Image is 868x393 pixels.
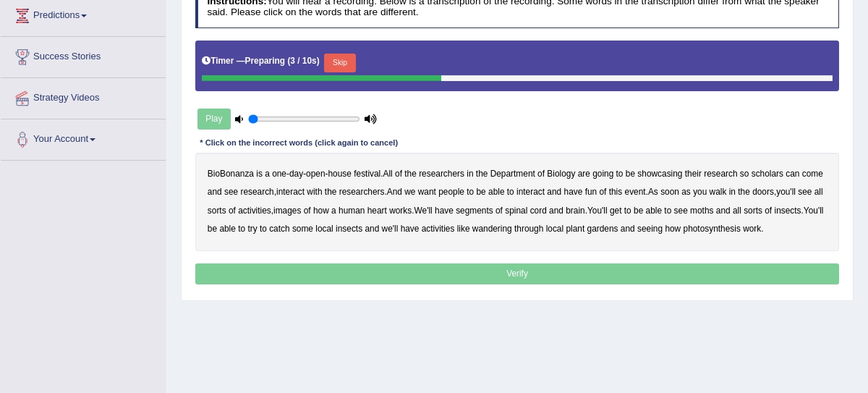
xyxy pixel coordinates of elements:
b: of [495,206,503,216]
b: All [383,169,393,179]
b: like [457,224,470,234]
div: * Click on the incorrect words (click again to cancel) [195,138,403,150]
b: works [389,206,412,216]
b: the [404,169,417,179]
b: Biology [547,169,575,179]
b: this [609,187,623,197]
b: sorts [744,206,762,216]
b: You'll [804,206,824,216]
b: can [786,169,799,179]
b: see [798,187,812,197]
b: insects [336,224,362,234]
b: activities [422,224,455,234]
b: want [418,187,436,197]
b: gardens [587,224,618,234]
b: so [740,169,749,179]
b: of [229,206,236,216]
b: doors [752,187,774,197]
h5: Timer — [202,56,320,66]
b: work [743,224,761,234]
b: you'll [776,187,796,197]
b: cord [530,206,547,216]
b: their [685,169,702,179]
b: research [704,169,737,179]
b: wandering [472,224,512,234]
div: - - - . , . . , , . . . . [195,153,840,251]
b: to [624,206,631,216]
b: spinal [505,206,527,216]
b: of [765,206,772,216]
b: be [208,224,217,234]
b: segments [456,206,493,216]
b: Preparing [245,56,286,66]
a: Success Stories [1,37,166,73]
b: festival [354,169,380,179]
b: of [599,187,606,197]
b: research [240,187,273,197]
button: Skip [324,54,355,72]
b: be [476,187,485,197]
b: catch [269,224,289,234]
b: house [328,169,352,179]
b: we [404,187,415,197]
b: as [681,187,691,197]
b: how [313,206,329,216]
b: soon [660,187,679,197]
b: able [646,206,662,216]
b: researchers [419,169,464,179]
b: open [306,169,325,179]
b: local [315,224,333,234]
b: to [616,169,624,179]
b: a [331,206,336,216]
b: of [395,169,402,179]
b: how [665,224,681,234]
b: insects [774,206,801,216]
b: plant [566,224,584,234]
b: and [365,224,379,234]
b: fun [585,187,597,197]
b: see [674,206,688,216]
b: to [238,224,245,234]
b: to [467,187,474,197]
b: and [549,206,563,216]
b: have [564,187,583,197]
b: moths [690,206,713,216]
b: images [273,206,301,216]
b: and [208,187,222,197]
b: some [292,224,313,234]
b: heart [367,206,387,216]
b: to [260,224,267,234]
b: one [272,169,286,179]
b: human [339,206,365,216]
b: sorts [208,206,226,216]
a: Strategy Videos [1,78,166,114]
b: researchers [339,187,385,197]
b: able [219,224,235,234]
b: walk [710,187,727,197]
b: with [307,187,322,197]
b: you [693,187,707,197]
b: have [435,206,454,216]
b: see [224,187,238,197]
b: and [621,224,635,234]
b: activities [238,206,271,216]
b: the [738,187,750,197]
b: event [625,187,646,197]
b: get [610,206,622,216]
b: You'll [587,206,608,216]
b: all [733,206,741,216]
b: come [802,169,823,179]
b: try [247,224,257,234]
b: is [256,169,263,179]
b: be [634,206,643,216]
b: and [716,206,731,216]
b: brain [566,206,584,216]
b: showcasing [637,169,682,179]
b: are [578,169,590,179]
b: going [592,169,613,179]
b: the [476,169,488,179]
b: seeing [637,224,663,234]
b: photosynthesis [684,224,741,234]
b: and [547,187,561,197]
b: day [289,169,303,179]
